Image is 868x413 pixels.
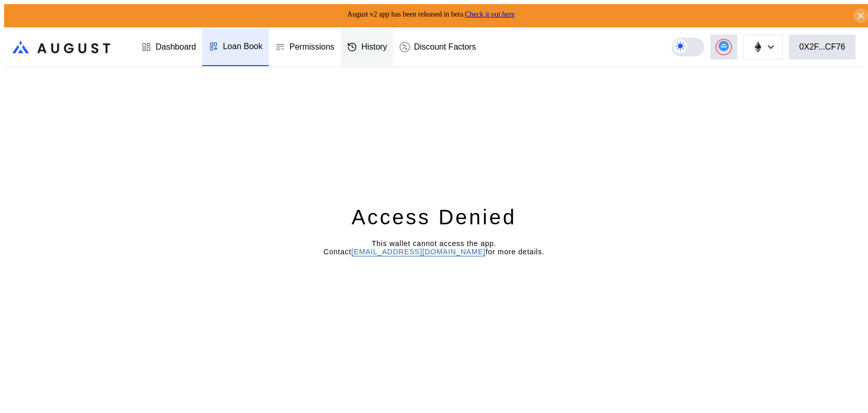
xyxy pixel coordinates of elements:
[799,42,845,52] div: 0X2F...CF76
[341,28,393,66] a: History
[223,42,263,51] div: Loan Book
[743,35,783,59] button: chain logo
[156,42,196,52] div: Dashboard
[752,41,764,53] img: chain logo
[789,35,856,59] button: 0X2F...CF76
[465,10,514,18] a: Check it out here
[352,248,486,256] a: [EMAIL_ADDRESS][DOMAIN_NAME]
[414,42,476,52] div: Discount Factors
[352,204,516,231] div: Access Denied
[269,28,341,66] a: Permissions
[135,28,202,66] a: Dashboard
[202,28,269,66] a: Loan Book
[361,42,387,52] div: History
[290,42,334,52] div: Permissions
[324,239,545,256] span: This wallet cannot access the app. Contact for more details.
[347,10,515,18] span: August v2 app has been released in beta.
[393,28,482,66] a: Discount Factors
